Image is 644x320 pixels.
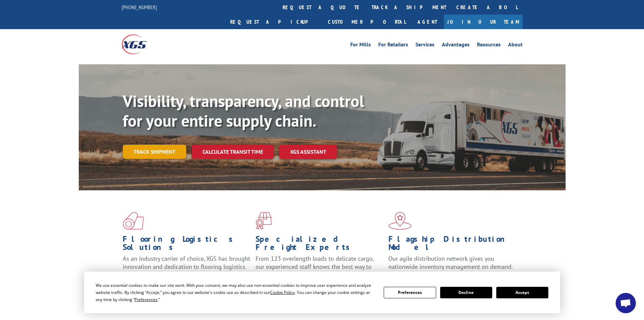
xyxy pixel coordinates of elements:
button: Accept [496,287,548,298]
span: Cookie Policy [270,290,295,295]
a: Services [415,42,434,49]
a: Calculate transit time [192,145,274,159]
div: Cookie Consent Prompt [84,272,560,313]
span: Our agile distribution network gives you nationwide inventory management on demand. [388,255,513,271]
a: XGS ASSISTANT [279,145,337,159]
span: Preferences [135,297,158,302]
button: Decline [440,287,492,298]
h1: Flagship Distribution Model [388,235,516,255]
img: xgs-icon-focused-on-flooring-red [256,212,271,230]
a: [PHONE_NUMBER] [122,4,157,10]
div: We use essential cookies to make our site work. With your consent, we may also use non-essential ... [96,282,376,303]
a: For Mills [350,42,371,49]
h1: Specialized Freight Experts [256,235,383,255]
img: xgs-icon-flagship-distribution-model-red [388,212,412,230]
h1: Flooring Logistics Solutions [123,235,251,255]
p: From 123 overlength loads to delicate cargo, our experienced staff knows the best way to move you... [256,255,383,285]
a: About [508,42,523,49]
a: Open chat [616,293,636,313]
a: Join Our Team [444,15,523,29]
b: Visibility, transparency, and control for your entire supply chain. [123,90,364,131]
a: For Retailers [378,42,408,49]
a: Customer Portal [323,15,411,29]
img: xgs-icon-total-supply-chain-intelligence-red [123,212,144,230]
span: As an industry carrier of choice, XGS has brought innovation and dedication to flooring logistics... [123,255,250,279]
a: Resources [477,42,501,49]
a: Request a pickup [225,15,323,29]
a: Advantages [442,42,470,49]
a: Agent [411,15,444,29]
a: Track shipment [123,145,186,159]
button: Preferences [384,287,436,298]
